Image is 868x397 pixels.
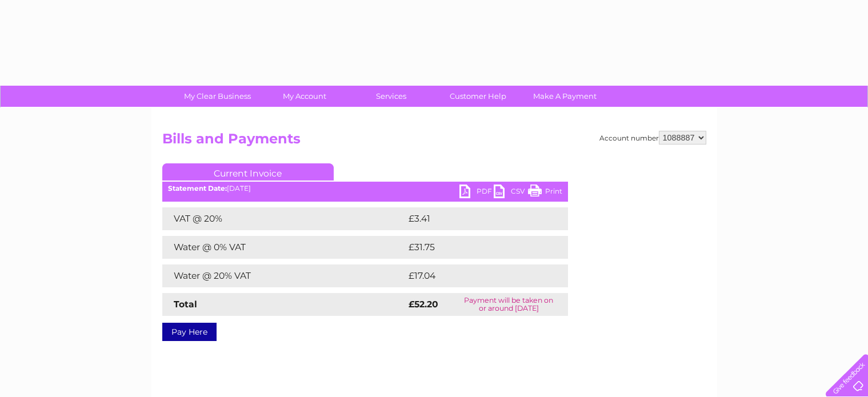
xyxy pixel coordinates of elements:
a: Current Invoice [162,163,334,181]
td: £3.41 [406,207,540,230]
a: Customer Help [431,86,525,107]
a: Pay Here [162,323,217,341]
a: PDF [459,185,494,201]
a: Make A Payment [518,86,612,107]
div: Account number [599,131,706,145]
td: £31.75 [406,236,543,259]
td: Water @ 20% VAT [162,264,406,287]
td: VAT @ 20% [162,207,406,230]
a: My Clear Business [170,86,265,107]
a: Services [344,86,438,107]
td: £17.04 [406,264,544,287]
a: Print [528,185,562,201]
td: Water @ 0% VAT [162,236,406,259]
a: CSV [494,185,528,201]
td: Payment will be taken on or around [DATE] [450,293,568,316]
h2: Bills and Payments [162,131,706,153]
div: [DATE] [162,185,568,193]
strong: £52.20 [409,299,438,310]
a: My Account [257,86,351,107]
b: Statement Date: [168,184,227,193]
strong: Total [174,299,197,310]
